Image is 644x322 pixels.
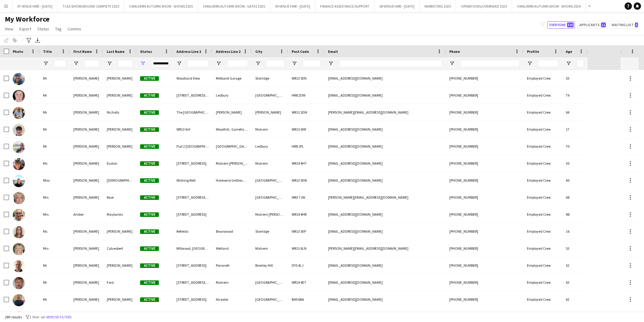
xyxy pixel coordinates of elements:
div: [EMAIL_ADDRESS][DOMAIN_NAME] [324,274,446,291]
img: Alex Smith [13,124,25,136]
span: 1 filter set [29,315,45,319]
span: 310 [567,22,574,27]
div: [GEOGRAPHIC_DATA] [252,274,288,291]
div: Employed Crew [523,291,562,308]
span: Active [140,212,159,217]
div: [STREET_ADDRESS] [173,291,212,308]
div: Employed Crew [523,223,562,240]
div: 60 [562,172,588,189]
div: [PERSON_NAME] [103,138,136,155]
div: [DEMOGRAPHIC_DATA] [103,172,136,189]
div: Employed Crew [523,172,562,189]
div: Millwood, [GEOGRAPHIC_DATA] [173,240,212,257]
div: [EMAIL_ADDRESS][DOMAIN_NAME] [324,291,446,308]
div: [PHONE_NUMBER] [446,104,523,121]
div: Alcester [212,291,252,308]
div: Mr [39,274,70,291]
div: [PERSON_NAME] [103,291,136,308]
div: WR13 5DN [288,104,324,121]
input: Post Code Filter Input [303,60,321,67]
div: HR8 2DW [288,87,324,104]
div: [PERSON_NAME] [70,155,103,172]
div: 68 [562,189,588,206]
div: Ms [39,223,70,240]
div: Ledbury [212,87,252,104]
button: Open Filter Menu [255,61,261,66]
div: WR13 5EN [288,70,324,87]
div: Employed Crew [523,87,562,104]
button: 07 VENUE HIRE - [DATE] [12,0,58,12]
div: Nicholls [103,104,136,121]
div: DY5 4LJ [288,257,324,274]
button: Everyone310 [547,21,575,29]
div: Employed Crew [523,206,562,223]
div: Mr [39,257,70,274]
div: Mr [39,291,70,308]
button: Open Filter Menu [216,61,221,66]
div: Malvern [252,240,288,257]
div: [PHONE_NUMBER] [446,70,523,87]
div: Employed Crew [523,274,562,291]
div: [PHONE_NUMBER] [446,240,523,257]
div: Mr [39,121,70,138]
div: WR13 5EP [288,223,324,240]
button: Open Filter Menu [449,61,455,66]
input: City Filter Input [266,60,284,67]
div: Welland [212,240,252,257]
a: View [2,25,16,33]
div: Refields [173,223,212,240]
button: OPERATIONS/OVERHEAD 2025 [456,0,512,12]
div: [EMAIL_ADDRESS][DOMAIN_NAME] [324,172,446,189]
button: FINANCE ASSISTANCE/SUPPORT [315,0,374,12]
div: Storridge [252,223,288,240]
span: Status [140,49,152,54]
button: Open Filter Menu [140,61,146,66]
div: Ledbury [252,138,288,155]
img: Amanda Rose [13,192,25,204]
div: [PERSON_NAME] [70,223,103,240]
input: Profile Filter Input [538,60,558,67]
div: Bearswood [212,223,252,240]
div: Malvern [252,155,288,172]
div: Halesend Grittles End [212,172,252,189]
div: [PERSON_NAME] [70,240,103,257]
button: Open Filter Menu [566,61,571,66]
span: Profile [527,49,539,54]
div: Employed Crew [523,70,562,87]
span: Tag [55,26,62,32]
div: Rose [103,189,136,206]
span: Active [140,127,159,132]
div: Employed Crew [523,240,562,257]
div: WR13 6LN [288,240,324,257]
img: Alexander Brooks [13,141,25,153]
div: [PERSON_NAME] [70,274,103,291]
span: First Name [73,49,92,54]
div: HR8 1PL [288,138,324,155]
div: [EMAIL_ADDRESS][DOMAIN_NAME] [324,87,446,104]
div: Employed Crew [523,257,562,274]
div: Employed Crew [523,138,562,155]
div: WR13 6NF [288,121,324,138]
div: [PHONE_NUMBER] [446,189,523,206]
span: City [255,49,262,54]
div: Malvern [PERSON_NAME] [252,206,288,223]
div: Mrs [39,240,70,257]
div: [GEOGRAPHIC_DATA] [252,87,288,104]
div: [GEOGRAPHIC_DATA] [212,138,252,155]
div: [EMAIL_ADDRESS][DOMAIN_NAME] [324,155,446,172]
div: [PERSON_NAME] [70,104,103,121]
div: WR13 5EW [288,172,324,189]
div: Mr [39,70,70,87]
span: Title [43,49,52,54]
div: 48 [562,206,588,223]
div: [EMAIL_ADDRESS][DOMAIN_NAME] [324,257,446,274]
div: [PHONE_NUMBER] [446,172,523,189]
a: Tag [53,25,64,33]
div: [GEOGRAPHIC_DATA], [GEOGRAPHIC_DATA] [252,172,288,189]
div: B49 6BA [288,291,324,308]
div: Malvern [252,121,288,138]
div: 55 [562,155,588,172]
input: Phone Filter Input [460,60,520,67]
div: Maybanks [103,206,136,223]
button: Open Filter Menu [176,61,182,66]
